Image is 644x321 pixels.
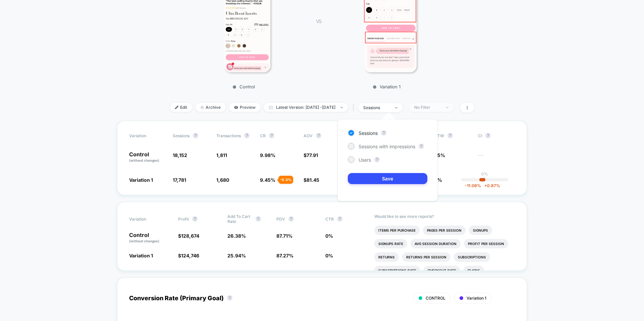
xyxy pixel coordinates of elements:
span: 9.45 % [260,177,275,183]
span: | [351,103,358,112]
span: CR [260,133,266,138]
span: Preview [229,103,261,112]
span: 81.45 [307,177,319,183]
span: Latest Version: [DATE] - [DATE] [264,103,348,112]
span: 1,811 [216,152,227,158]
span: Sessions [359,130,378,136]
span: 77.91 [307,152,318,158]
p: Control [129,152,166,163]
button: ? [193,133,198,138]
span: 0 % [325,233,333,239]
span: Variation 1 [467,296,486,301]
button: Save [348,173,427,184]
div: No Filter [414,105,441,110]
span: VS [316,18,321,24]
li: Subscriptions Rate [374,266,420,275]
li: Signups Rate [374,239,407,248]
span: Variation [129,214,166,224]
p: 0% [481,171,488,176]
span: 128,674 [181,233,199,239]
li: Avg Session Duration [411,239,461,248]
span: CI [478,133,515,138]
span: Add To Cart Rate [227,214,252,224]
span: Variation 1 [129,177,153,183]
img: end [446,107,448,108]
button: ? [381,130,386,136]
span: (without changes) [129,239,159,243]
button: ? [485,133,491,138]
span: Variation [129,133,166,138]
span: 17,781 [173,177,186,183]
button: ? [244,133,250,138]
p: Variation 1 [328,84,445,89]
span: 18,152 [173,152,187,158]
span: OTW [434,133,471,138]
p: | [484,176,485,181]
li: Clicks [464,266,484,275]
li: Returns Per Session [402,252,450,262]
span: + [484,183,487,188]
p: Control [185,84,303,89]
button: ? [227,295,232,301]
span: $ [178,233,199,239]
span: (without changes) [129,158,159,162]
span: --- [478,153,515,163]
li: Profit Per Session [464,239,508,248]
p: Control [129,232,171,244]
span: $ [178,253,199,258]
div: sessions [363,105,390,110]
span: CTR [325,217,334,222]
span: Variation 1 [129,253,153,258]
li: Returns [374,252,399,262]
button: ? [337,216,342,222]
span: Users [359,157,371,163]
span: 0.87 % [481,183,500,188]
span: AOV [304,133,313,138]
span: 26.38 % [227,233,246,239]
button: ? [269,133,274,138]
button: ? [256,216,261,222]
li: Pages Per Session [423,226,466,235]
button: ? [288,216,294,222]
span: Archive [196,103,226,112]
button: ? [316,133,321,138]
span: Sessions with impressions [359,144,415,149]
span: Profit [178,217,189,222]
p: Would like to see more reports? [374,214,515,219]
span: 87.27 % [276,253,293,258]
span: 0 % [325,253,333,258]
span: Edit [170,103,192,112]
span: $ [304,177,319,183]
span: -11.09 % [465,183,481,188]
span: 1,680 [216,177,229,183]
img: end [340,107,343,108]
button: ? [419,144,424,149]
img: end [201,106,204,109]
div: - 5.3 % [278,176,293,184]
span: 9.98 % [260,152,275,158]
li: Checkout Rate [424,266,460,275]
img: edit [175,106,178,109]
span: PDV [276,217,285,222]
span: Sessions [173,133,190,138]
span: CONTROL [426,296,445,301]
span: $ [304,152,318,158]
button: ? [192,216,198,222]
li: Subscriptions [454,252,490,262]
button: ? [447,133,453,138]
li: Items Per Purchase [374,226,420,235]
img: end [395,107,397,108]
li: Signups [469,226,492,235]
button: ? [374,157,380,162]
span: 124,746 [181,253,199,258]
span: Transactions [216,133,241,138]
span: 25.94 % [227,253,246,258]
span: 87.71 % [276,233,292,239]
img: calendar [269,106,273,109]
